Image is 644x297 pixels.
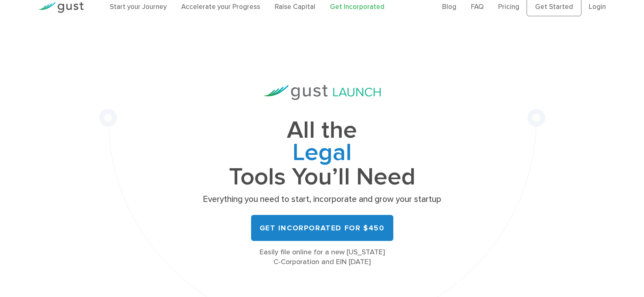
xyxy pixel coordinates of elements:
a: Pricing [498,3,519,11]
img: Gust Logo [38,2,84,13]
img: Gust Launch Logo [264,85,381,100]
a: Get Incorporated [330,3,384,11]
a: Blog [442,3,456,11]
a: Start your Journey [110,3,167,11]
a: FAQ [471,3,484,11]
h1: All the Tools You’ll Need [200,119,444,188]
a: Login [589,3,606,11]
a: Raise Capital [275,3,315,11]
p: Everything you need to start, incorporate and grow your startup [200,194,444,205]
a: Accelerate your Progress [181,3,260,11]
div: Easily file online for a new [US_STATE] C-Corporation and EIN [DATE] [200,247,444,267]
span: Legal [200,142,444,166]
a: Get Incorporated for $450 [251,215,393,241]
